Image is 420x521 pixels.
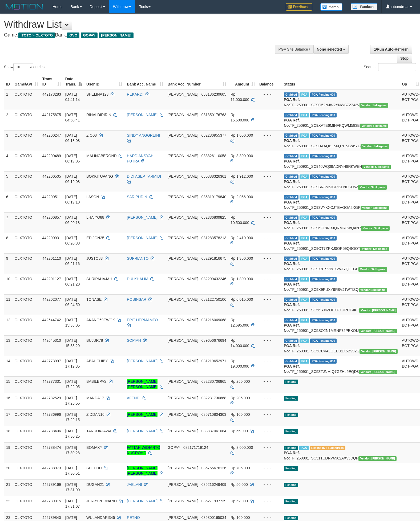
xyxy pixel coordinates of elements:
[284,323,300,333] b: PGA Ref. No:
[284,180,300,189] b: PGA Ref. No:
[13,376,40,393] td: OLXTOTO
[201,195,226,199] span: Copy 085319179840 to clipboard
[42,379,61,384] span: 442777331
[65,338,80,348] span: [DATE] 15:38:29
[284,92,299,97] span: Grabbed
[300,359,309,364] span: Marked by aubandreas
[13,335,40,356] td: OLXTOTO
[168,215,198,219] span: [PERSON_NAME]
[284,154,299,158] span: Grabbed
[284,139,300,148] b: PGA Ref. No:
[284,236,299,241] span: Grabbed
[168,338,198,343] span: [PERSON_NAME]
[127,466,157,475] a: [PERSON_NAME] [PERSON_NAME]
[364,63,416,71] label: Search:
[397,54,412,63] a: Stop
[201,92,226,96] span: Copy 083186239605 to clipboard
[86,92,108,96] span: SHELINA123
[231,256,253,260] span: Rp 1.350.000
[42,113,61,117] span: 442175875
[42,318,61,322] span: 442644742
[4,19,275,30] h1: Withdraw List
[4,233,13,253] td: 8
[282,274,400,294] td: TF_250901_SC9X9PUXY9R8VJ1WTISQ
[4,63,45,71] label: Show entries
[231,396,250,400] span: Rp 205.000
[13,89,40,110] td: OLXTOTO
[168,113,198,117] span: [PERSON_NAME]
[4,89,13,110] td: 1
[13,63,33,71] select: Showentries
[86,297,102,302] span: TONASE
[310,133,337,138] span: PGA Pending
[42,92,61,96] span: 442173283
[40,74,63,89] th: Trans ID: activate to sort column ascending
[231,215,249,225] span: Rp 10.500.000
[300,215,309,220] span: Marked by aubsensen
[168,174,198,178] span: [PERSON_NAME]
[284,159,300,169] b: PGA Ref. No:
[310,359,337,364] span: PGA Pending
[310,318,337,323] span: PGA Pending
[65,256,80,266] span: [DATE] 06:21:16
[231,277,253,281] span: Rp 1.800.000
[201,396,226,400] span: Copy 082231730668 to clipboard
[168,379,198,384] span: [PERSON_NAME]
[259,215,280,220] div: - - -
[259,92,280,97] div: - - -
[86,318,115,322] span: AKANG69EWOK
[168,297,198,302] span: [PERSON_NAME]
[284,215,299,220] span: Grabbed
[42,338,61,343] span: 442645310
[201,236,226,240] span: Copy 081283578213 to clipboard
[86,379,107,384] span: BABILEPAS
[310,174,337,179] span: PGA Pending
[13,356,40,376] td: OLXTOTO
[284,200,300,210] b: PGA Ref. No:
[13,74,40,89] th: Game/API: activate to sort column ascending
[359,329,397,333] span: Vendor URL: https://secure5.1velocity.biz
[65,236,80,245] span: [DATE] 06:20:33
[127,256,148,260] a: SUPRIANTO
[259,235,280,241] div: - - -
[127,499,157,503] a: [PERSON_NAME]
[201,297,226,302] span: Copy 082122750106 to clipboard
[228,74,257,89] th: Amount: activate to sort column ascending
[201,113,226,117] span: Copy 081350176763 to clipboard
[284,396,298,401] span: Pending
[358,267,387,272] span: Vendor URL: https://secure9.1velocity.biz
[127,277,148,281] a: DULKHALIM
[42,256,61,260] span: 442201110
[300,298,309,302] span: Marked by aubsensen
[86,215,104,219] span: LHAIYO88
[300,318,309,323] span: Marked by aubandreas
[284,241,300,251] b: PGA Ref. No:
[300,195,309,200] span: Marked by aubsensen
[286,3,312,11] img: Feedback.jpg
[65,277,80,286] span: [DATE] 06:21:20
[168,359,198,363] span: [PERSON_NAME]
[42,174,61,178] span: 442200505
[4,315,13,335] td: 12
[168,133,198,137] span: [PERSON_NAME]
[300,154,309,158] span: Marked by aubsensen
[42,277,61,281] span: 442201127
[165,74,228,89] th: Bank Acc. Number: activate to sort column ascending
[18,32,55,38] span: ITOTO > OLXTOTO
[84,74,125,89] th: User ID: activate to sort column ascending
[4,130,13,151] td: 3
[310,339,337,343] span: PGA Pending
[282,130,400,151] td: TF_250901_SC9HAAQBL6XQ7P61W6YG
[168,236,198,240] span: [PERSON_NAME]
[65,154,80,163] span: [DATE] 06:19:05
[13,110,40,130] td: OLXTOTO
[360,247,389,251] span: Vendor URL: https://secure9.1velocity.biz
[13,409,40,426] td: OLXTOTO
[13,212,40,233] td: OLXTOTO
[168,154,198,158] span: [PERSON_NAME]
[127,412,157,417] a: [PERSON_NAME]
[127,215,157,219] a: [PERSON_NAME]
[284,344,300,353] b: PGA Ref. No:
[127,359,157,363] a: [PERSON_NAME]
[259,174,280,179] div: - - -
